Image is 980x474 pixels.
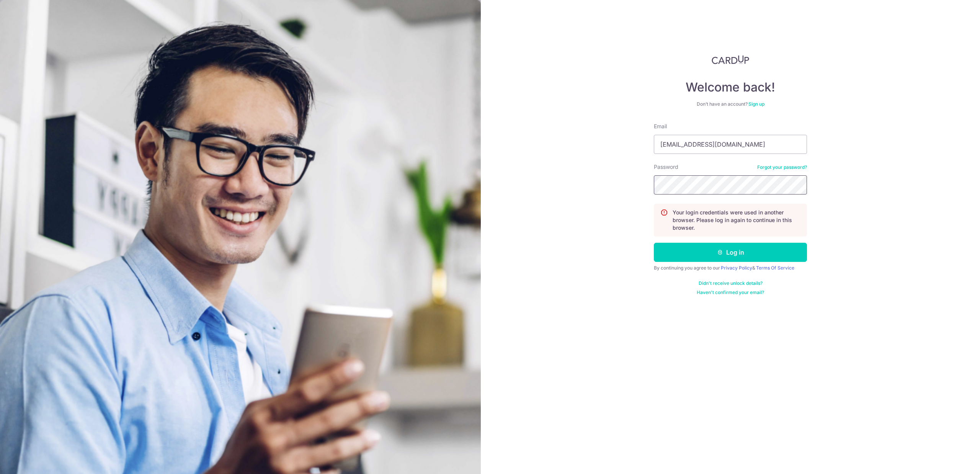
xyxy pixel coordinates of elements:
a: Haven't confirmed your email? [697,289,764,296]
label: Password [654,163,678,171]
button: Log in [654,243,807,262]
div: By continuing you agree to our & [654,265,807,271]
a: Sign up [748,101,764,107]
img: CardUp Logo [712,55,749,64]
h4: Welcome back! [654,80,807,95]
a: Privacy Policy [721,265,752,271]
input: Enter your Email [654,135,807,154]
a: Terms Of Service [756,265,794,271]
a: Forgot your password? [757,164,807,170]
a: Didn't receive unlock details? [699,280,763,286]
label: Email [654,123,667,130]
div: Don’t have an account? [654,101,807,107]
p: Your login credentials were used in another browser. Please log in again to continue in this brow... [673,209,800,232]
